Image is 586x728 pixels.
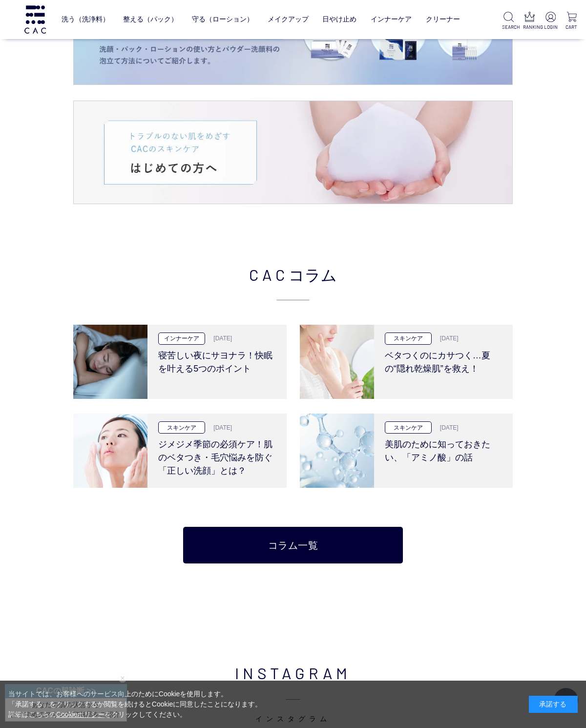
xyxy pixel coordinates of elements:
h3: ジメジメ季節の必須ケア！肌のベタつき・毛穴悩みを防ぐ「正しい洗顔」とは？ [158,434,276,478]
img: はじめての方へ [74,101,512,204]
img: ベタつくのにカサつく…夏の“隠れ乾燥肌”を救え！ [300,325,374,399]
a: CART [565,12,578,31]
div: 当サイトでは、お客様へのサービス向上のためにCookieを使用します。 「承諾する」をクリックするか閲覧を続けるとCookieに同意したことになります。 詳細はこちらの をクリックしてください。 [8,689,262,720]
h2: CAC [73,263,513,300]
a: RANKING [523,12,536,31]
a: 守る（ローション） [192,8,253,31]
a: コラム一覧 [183,527,403,563]
p: LOGIN [544,23,557,31]
a: はじめての方へはじめての方へ [74,101,512,204]
a: 美肌のために知っておきたい、「アミノ酸」の話 スキンケア [DATE] 美肌のために知っておきたい、「アミノ酸」の話 [300,414,513,488]
a: 寝苦しい夜にサヨナラ！快眠を叶える5つのポイント インナーケア [DATE] 寝苦しい夜にサヨナラ！快眠を叶える5つのポイント [73,325,287,399]
h3: ベタつくのにカサつく…夏の“隠れ乾燥肌”を救え！ [385,345,502,375]
a: 洗う（洗浄料） [62,8,109,31]
p: [DATE] [434,423,459,432]
img: logo [23,5,47,33]
img: ジメジメ季節の必須ケア！肌のベタつき・毛穴悩みを防ぐ「正しい洗顔」とは？ [73,414,147,488]
img: 美肌のために知っておきたい、「アミノ酸」の話 [300,414,374,488]
p: [DATE] [434,334,459,343]
h3: 寝苦しい夜にサヨナラ！快眠を叶える5つのポイント [158,345,276,375]
a: クリーナー [426,8,460,31]
p: [DATE] [208,423,232,432]
p: CART [565,23,578,31]
h3: 美肌のために知っておきたい、「アミノ酸」の話 [385,434,502,464]
p: インナーケア [158,333,205,345]
a: ベタつくのにカサつく…夏の“隠れ乾燥肌”を救え！ スキンケア [DATE] ベタつくのにカサつく…夏の“隠れ乾燥肌”を救え！ [300,325,513,399]
span: コラム [289,263,337,286]
a: SEARCH [502,12,515,31]
img: 寝苦しい夜にサヨナラ！快眠を叶える5つのポイント [73,325,147,399]
p: スキンケア [385,333,432,345]
p: [DATE] [208,334,232,343]
p: スキンケア [158,421,205,434]
p: スキンケア [385,421,432,434]
div: 承諾する [529,696,578,713]
p: SEARCH [502,23,515,31]
a: メイクアップ [268,8,309,31]
a: ジメジメ季節の必須ケア！肌のベタつき・毛穴悩みを防ぐ「正しい洗顔」とは？ スキンケア [DATE] ジメジメ季節の必須ケア！肌のベタつき・毛穴悩みを防ぐ「正しい洗顔」とは？ [73,414,287,488]
a: 整える（パック） [123,8,178,31]
p: RANKING [523,23,536,31]
a: 日やけ止め [322,8,356,31]
a: LOGIN [544,12,557,31]
a: インナーケア [371,8,412,31]
h2: INSTAGRAM [73,661,513,724]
